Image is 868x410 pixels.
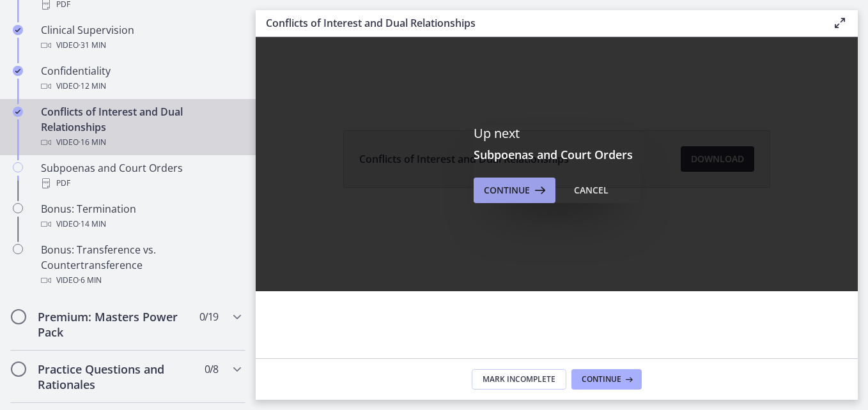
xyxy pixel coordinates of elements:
[41,216,240,232] div: Video
[38,309,194,340] h2: Premium: Masters Power Pack
[79,216,106,232] span: · 14 min
[41,273,240,288] div: Video
[38,361,194,392] h2: Practice Questions and Rationales
[574,183,608,198] div: Cancel
[483,374,555,384] span: Mark Incomplete
[79,273,102,288] span: · 6 min
[41,22,240,53] div: Clinical Supervision
[199,309,218,324] span: 0 / 19
[474,147,640,162] h3: Subpoenas and Court Orders
[79,79,106,94] span: · 12 min
[474,125,640,142] p: Up next
[205,361,218,377] span: 0 / 8
[79,135,106,150] span: · 16 min
[41,135,240,150] div: Video
[41,176,240,191] div: PDF
[41,79,240,94] div: Video
[564,178,619,203] button: Cancel
[474,178,555,203] button: Continue
[41,63,240,94] div: Confidentiality
[79,38,106,53] span: · 31 min
[41,104,240,150] div: Conflicts of Interest and Dual Relationships
[582,374,621,384] span: Continue
[13,66,23,76] i: Completed
[13,25,23,35] i: Completed
[41,201,240,232] div: Bonus: Termination
[13,107,23,117] i: Completed
[266,15,812,31] h3: Conflicts of Interest and Dual Relationships
[41,160,240,191] div: Subpoenas and Court Orders
[41,242,240,288] div: Bonus: Transference vs. Countertransference
[484,183,530,198] span: Continue
[472,369,566,390] button: Mark Incomplete
[41,38,240,53] div: Video
[571,369,642,390] button: Continue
